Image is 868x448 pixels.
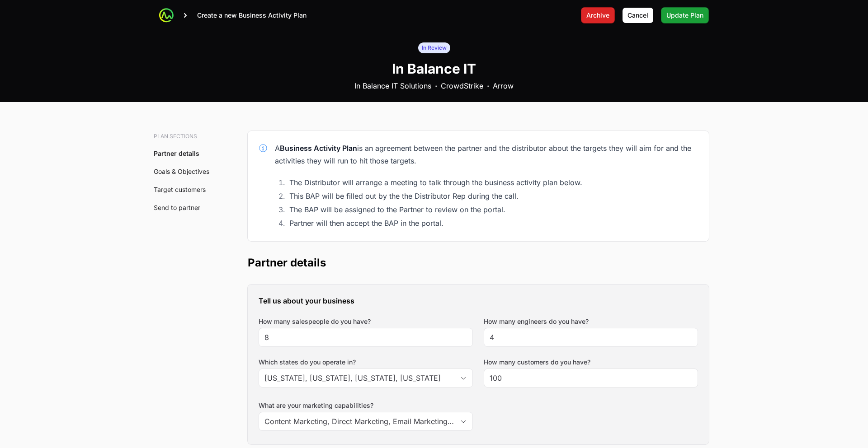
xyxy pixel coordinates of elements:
[287,217,698,229] li: Partner will then accept the BAP in the portal.
[354,80,514,91] div: In Balance IT Solutions CrowdStrike Arrow
[454,369,472,387] div: Open
[154,186,206,193] a: Target customers
[581,7,615,23] button: Archive
[154,133,215,140] h3: Plan sections
[248,256,709,270] h2: Partner details
[627,10,648,21] span: Cancel
[280,144,357,153] strong: Business Activity Plan
[287,190,698,202] li: This BAP will be filled out by the the Distributor Rep during the call.
[666,10,703,21] span: Update Plan
[197,11,307,20] p: Create a new Business Activity Plan
[259,401,473,410] label: What are your marketing capabilities?
[586,10,609,21] span: Archive
[259,358,473,367] label: Which states do you operate in?
[622,7,654,23] button: Cancel
[435,80,437,91] b: ·
[287,203,698,216] li: The BAP will be assigned to the Partner to review on the portal.
[159,8,174,23] img: ActivitySource
[275,142,698,167] div: A is an agreement between the partner and the distributor about the targets they will aim for and...
[484,317,589,326] label: How many engineers do you have?
[154,168,209,175] a: Goals & Objectives
[484,358,590,367] label: How many customers do you have?
[392,61,476,77] h1: In Balance IT
[287,176,698,189] li: The Distributor will arrange a meeting to talk through the business activity plan below.
[259,317,371,326] label: How many salespeople do you have?
[154,204,200,211] a: Send to partner
[154,149,199,157] a: Partner details
[454,412,472,430] div: Open
[661,7,709,23] button: Update Plan
[259,295,698,306] h3: Tell us about your business
[487,80,489,91] b: ·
